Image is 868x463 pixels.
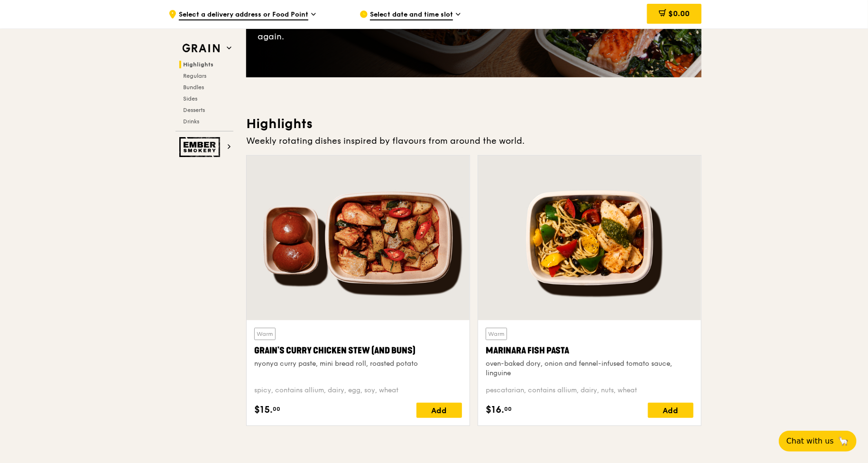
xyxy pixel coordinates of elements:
div: Warm [254,328,276,340]
button: Chat with us🦙 [779,431,857,452]
span: Select a delivery address or Food Point [179,10,308,20]
span: 00 [273,405,280,413]
div: Grain's Curry Chicken Stew (and buns) [254,344,462,357]
span: Select date and time slot [370,10,453,20]
div: Weekly rotating dishes inspired by flavours from around the world. [246,134,702,148]
span: Drinks [183,118,199,125]
div: Add [648,403,693,418]
img: Grain web logo [179,40,223,57]
span: Bundles [183,84,204,91]
span: $15. [254,403,273,417]
h3: Highlights [246,115,702,132]
span: 00 [504,405,512,413]
span: Chat with us [786,435,834,447]
div: Warm [486,328,507,340]
span: $0.00 [668,9,690,18]
div: spicy, contains allium, dairy, egg, soy, wheat [254,386,462,395]
div: Add [416,403,462,418]
span: Desserts [183,107,205,113]
div: pescatarian, contains allium, dairy, nuts, wheat [486,386,693,395]
span: Regulars [183,73,206,79]
div: nyonya curry paste, mini bread roll, roasted potato [254,359,462,369]
span: Sides [183,95,197,102]
span: $16. [486,403,504,417]
span: 🦙 [838,435,849,447]
img: Ember Smokery web logo [179,137,223,157]
span: Highlights [183,61,213,68]
div: oven-baked dory, onion and fennel-infused tomato sauce, linguine [486,359,693,378]
div: Marinara Fish Pasta [486,344,693,357]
